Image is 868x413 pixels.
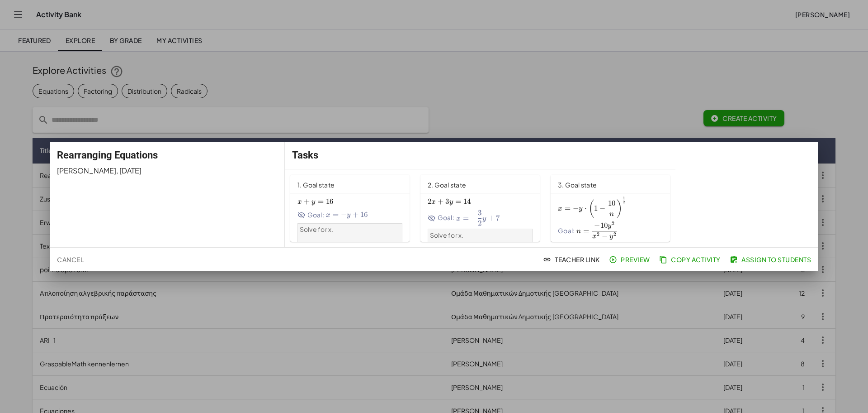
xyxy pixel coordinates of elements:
[116,166,142,175] span: , [DATE]
[471,214,477,223] span: −
[360,210,368,219] span: 16
[57,149,158,161] span: Rearranging Equations
[583,226,589,235] span: =
[482,215,486,222] span: y
[297,211,306,219] i: Goal State is hidden.
[430,231,531,240] p: Solve for x.
[589,199,594,218] span: (
[558,221,575,240] span: Goal:
[600,221,608,230] span: 10
[617,221,618,233] span: ​
[579,205,582,212] span: y
[585,204,587,213] span: ⋅
[57,166,116,175] span: [PERSON_NAME]
[576,228,581,235] span: n
[57,255,84,264] span: Cancel
[478,208,481,217] span: 3
[341,210,347,219] span: −
[545,255,600,264] span: Teacher Link
[463,197,471,206] span: 14
[594,221,600,230] span: −
[608,222,611,230] span: y
[728,251,815,268] button: Assign to Students
[431,198,436,206] span: x
[541,251,604,268] button: Teacher Link
[573,204,579,213] span: −
[428,210,454,226] span: Goal:
[333,210,339,219] span: =
[456,215,461,222] span: x
[558,181,597,189] span: 3. Goal state
[420,175,540,242] a: 2. Goal stateGoal:Solve for x.
[599,204,605,213] span: −
[326,197,334,206] span: 16
[551,175,670,242] a: 3. Goal stateGoal:
[612,220,614,226] span: 2
[463,214,469,223] span: =
[488,214,494,223] span: +
[611,255,650,264] span: Preview
[617,199,622,218] span: )
[290,175,410,242] a: 1. Goal stateGoal:Solve for x.
[661,255,721,264] span: Copy Activity
[496,214,500,223] span: 7
[297,198,302,206] span: x
[481,210,482,220] span: ​
[353,210,359,219] span: +
[318,197,324,206] span: =
[607,251,654,268] button: Preview
[558,205,562,212] span: x
[657,251,724,268] button: Copy Activity
[297,181,335,189] span: 1. Goal state
[608,199,616,208] span: 10
[565,204,571,213] span: =
[304,197,310,206] span: +
[300,225,401,234] p: Solve for x.
[311,198,315,206] span: y
[455,197,461,206] span: =
[449,198,453,206] span: y
[285,142,675,169] div: Tasks
[326,211,330,219] span: x
[347,211,350,219] span: y
[602,231,608,240] span: −
[731,255,811,264] span: Assign to Students
[445,197,449,206] span: 3
[428,214,436,222] i: Goal State is hidden.
[478,219,481,228] span: 2
[625,197,626,202] span: ​
[297,210,324,220] span: Goal:
[53,251,87,268] button: Cancel
[594,204,598,213] span: 1
[623,196,625,200] span: 1
[428,197,431,206] span: 2
[616,201,617,211] span: ​
[428,181,466,189] span: 2. Goal state
[438,197,443,206] span: +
